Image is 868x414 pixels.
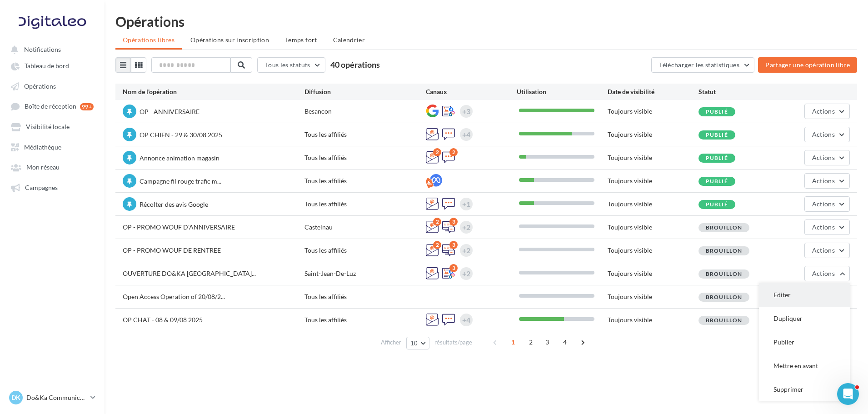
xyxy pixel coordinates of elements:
div: 99+ [80,103,94,110]
div: 2 [433,218,441,226]
div: Tous les affiliés [304,246,426,255]
div: Toujours visible [608,315,698,324]
div: Statut [698,87,789,96]
span: Actions [812,177,835,185]
a: Tableau de bord [5,57,99,74]
span: Actions [812,107,835,115]
button: Actions [804,127,850,142]
div: +4 [462,314,470,326]
div: +2 [462,267,470,280]
button: Actions [804,243,850,258]
span: Récolter des avis Google [140,200,208,208]
div: Toujours visible [608,200,698,209]
a: Boîte de réception 99+ [5,98,99,115]
iframe: Intercom live chat [837,383,859,405]
span: Actions [812,223,835,231]
div: +2 [462,221,470,234]
span: Afficher [381,338,401,347]
div: Toujours visible [608,107,698,116]
button: Actions [804,104,850,119]
button: Tous les statuts [257,57,325,73]
span: OUVERTURE DO&KA [GEOGRAPHIC_DATA]... [123,269,256,277]
a: Campagnes [5,179,99,195]
span: Brouillon [706,294,743,300]
div: Saint-Jean-De-Luz [304,269,426,278]
span: OP - PROMO WOUF DE RENTREE [123,246,221,254]
div: Canaux [426,87,517,96]
span: Actions [812,130,835,138]
span: Temps fort [285,36,317,44]
span: Actions [812,246,835,254]
div: Tous les affiliés [304,292,426,301]
button: Télécharger les statistiques [651,57,754,73]
span: Brouillon [706,270,743,277]
span: Boîte de réception [25,103,76,110]
span: 10 [410,339,418,347]
span: OP CHIEN - 29 & 30/08 2025 [140,131,222,139]
span: Visibilité locale [26,123,70,131]
span: Annonce animation magasin [140,154,219,162]
span: Tous les statuts [265,61,310,69]
button: Actions [804,196,850,212]
a: Médiathèque [5,139,99,155]
button: Dupliquer [759,307,850,330]
span: Télécharger les statistiques [659,61,739,69]
span: Publié [706,131,728,138]
span: résultats/page [434,338,472,347]
span: OP - ANNIVERSAIRE [140,108,200,115]
span: 2 [524,335,538,349]
button: Supprimer [759,378,850,401]
button: Actions [804,173,850,189]
span: OP - PROMO WOUF D'ANNIVERSAIRE [123,223,235,231]
span: Brouillon [706,317,743,324]
div: Tous les affiliés [304,176,426,185]
div: Tous les affiliés [304,315,426,324]
div: 3 [449,218,458,226]
div: Tous les affiliés [304,130,426,139]
span: Publié [706,201,728,208]
div: +4 [462,128,470,141]
span: DK [11,393,20,402]
div: Date de visibilité [608,87,698,96]
div: Toujours visible [608,292,698,301]
span: Brouillon [706,247,743,254]
a: Mon réseau [5,159,99,175]
div: Toujours visible [608,176,698,185]
div: +2 [462,244,470,257]
button: Mettre en avant [759,354,850,378]
a: Opérations [5,78,99,94]
div: Castelnau [304,223,426,232]
span: Actions [812,269,835,277]
div: 3 [449,241,458,249]
span: Brouillon [706,224,743,231]
button: Actions [804,219,850,235]
div: 2 [433,148,441,156]
button: Editer [759,283,850,307]
button: 10 [406,337,429,349]
button: Actions [804,150,850,165]
span: Mon réseau [26,164,60,171]
div: 2 [449,148,458,156]
div: Besancon [304,107,426,116]
span: 40 opérations [330,60,380,70]
button: Publier [759,330,850,354]
div: Opérations [115,15,857,28]
span: Actions [812,154,835,161]
button: Actions [804,266,850,281]
div: 2 [433,241,441,249]
span: Open Access Operation of 20/08/2... [123,293,225,300]
span: Médiathèque [24,143,61,151]
p: Do&Ka Communication [26,393,87,402]
span: Campagne fil rouge trafic m... [140,177,221,185]
span: 1 [506,335,520,349]
span: Opérations sur inscription [190,36,269,44]
span: 4 [558,335,572,349]
span: Notifications [24,45,61,53]
span: Opérations [24,82,56,90]
span: Publié [706,155,728,161]
div: Toujours visible [608,269,698,278]
span: Campagnes [25,184,58,191]
div: Toujours visible [608,130,698,139]
a: DK Do&Ka Communication [7,389,97,406]
span: OP CHAT - 08 & 09/08 2025 [123,316,203,324]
